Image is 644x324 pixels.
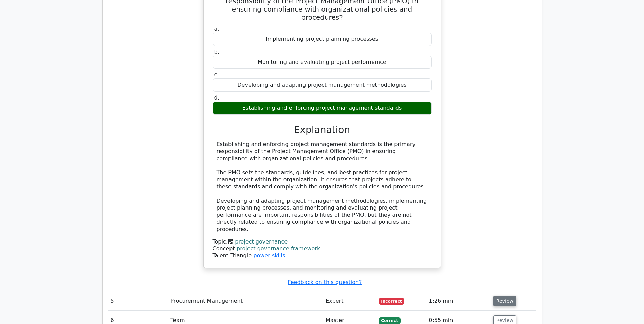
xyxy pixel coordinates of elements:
div: Establishing and enforcing project management standards [213,102,432,115]
a: power skills [253,252,285,259]
div: Implementing project planning processes [213,33,432,46]
div: Monitoring and evaluating project performance [213,56,432,69]
span: a. [214,25,219,32]
a: project governance [235,238,288,245]
div: Topic: [213,238,432,246]
div: Talent Triangle: [213,238,432,259]
span: b. [214,49,219,55]
span: d. [214,94,219,101]
span: c. [214,71,219,78]
span: Correct [379,317,401,324]
td: Expert [323,291,376,311]
a: project governance framework [237,245,320,252]
td: 5 [108,291,168,311]
div: Establishing and enforcing project management standards is the primary responsibility of the Proj... [217,141,428,233]
a: Feedback on this question? [288,279,362,285]
button: Review [493,296,516,306]
div: Concept: [213,245,432,252]
td: Procurement Management [168,291,323,311]
span: Incorrect [379,298,405,305]
h3: Explanation [217,124,428,136]
div: Developing and adapting project management methodologies [213,78,432,92]
td: 1:26 min. [426,291,491,311]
